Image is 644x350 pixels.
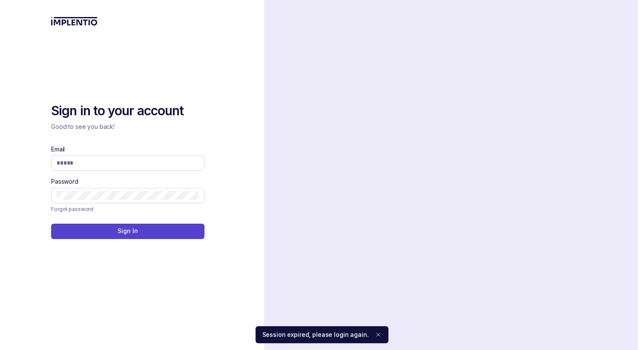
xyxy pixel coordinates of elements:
button: Sign In [51,224,204,239]
p: Sign In [118,227,138,235]
p: Good to see you back! [51,122,204,131]
h2: Sign in to your account [51,102,204,120]
p: Forgot password [51,205,93,213]
a: Link Forgot password [51,205,93,213]
img: logo [51,17,98,26]
label: Email [51,145,65,154]
label: Password [51,177,78,186]
p: Session expired, please login again. [262,330,369,339]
